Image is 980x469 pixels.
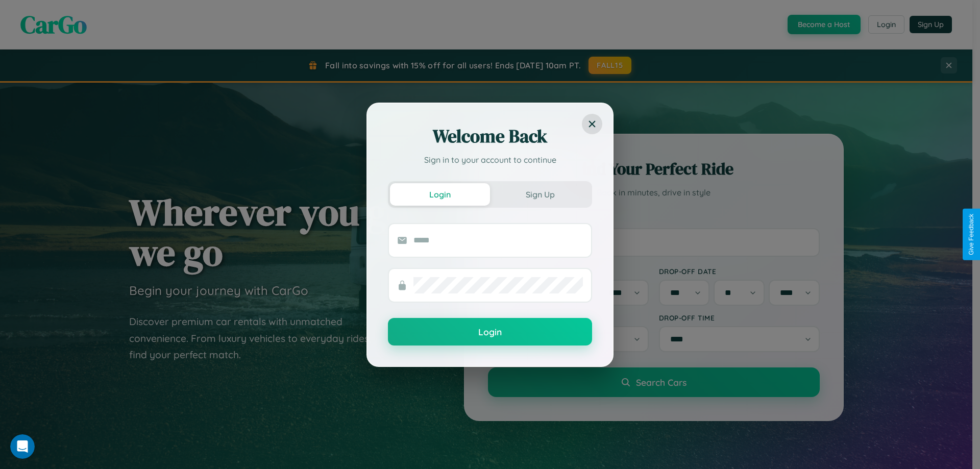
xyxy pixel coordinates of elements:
[388,318,592,345] button: Login
[390,183,490,206] button: Login
[490,183,590,206] button: Sign Up
[388,154,592,166] p: Sign in to your account to continue
[10,434,35,459] iframe: Intercom live chat
[968,214,975,255] div: Give Feedback
[388,124,592,149] h2: Welcome Back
